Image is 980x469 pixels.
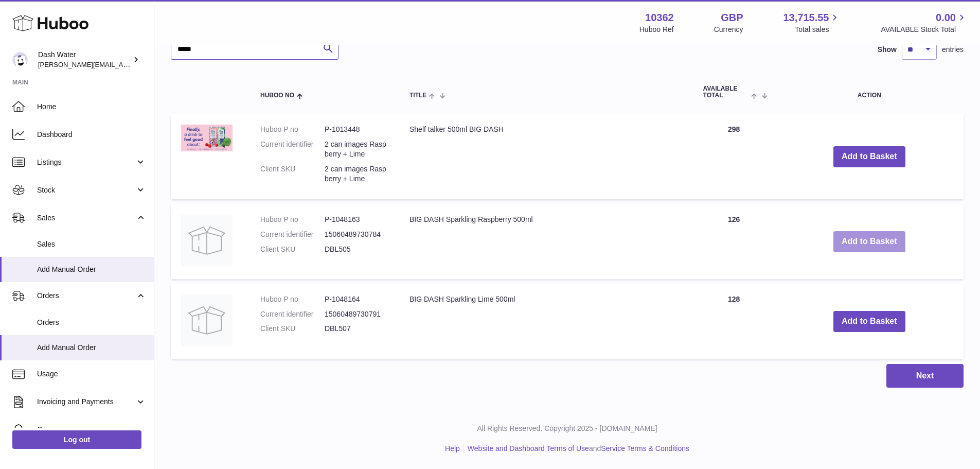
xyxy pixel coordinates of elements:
a: 13,715.55 Total sales [783,11,841,34]
label: Show [878,45,897,55]
div: Huboo Ref [639,25,674,34]
td: 126 [693,204,775,279]
dd: 15060489730784 [325,230,389,239]
span: Dashboard [37,130,146,140]
span: 13,715.55 [783,11,829,25]
span: Cases [37,425,146,435]
dt: Client SKU [260,164,325,184]
span: Add Manual Order [37,343,146,353]
span: Huboo no [260,92,294,99]
strong: 10362 [645,11,674,25]
span: Invoicing and Payments [37,397,135,407]
td: BIG DASH Sparkling Lime 500ml [399,284,693,359]
dt: Current identifier [260,230,325,239]
span: Title [409,92,426,99]
span: Sales [37,213,135,223]
dt: Huboo P no [260,215,325,224]
dd: DBL507 [325,324,389,334]
dd: P-1013448 [325,125,389,134]
button: Add to Basket [833,231,905,252]
span: AVAILABLE Stock Total [881,25,968,34]
dt: Huboo P no [260,125,325,134]
td: 128 [693,284,775,359]
span: AVAILABLE Total [703,85,749,99]
dd: P-1048164 [325,294,389,304]
td: BIG DASH Sparkling Raspberry 500ml [399,204,693,279]
dd: 2 can images Raspberry + Lime [325,164,389,184]
div: Currency [714,25,743,34]
span: Orders [37,318,146,327]
dd: 2 can images Raspberry + Lime [325,140,389,159]
a: Log out [12,430,141,449]
span: Listings [37,158,135,167]
a: Help [445,444,460,453]
dt: Client SKU [260,245,325,254]
td: Shelf talker 500ml BIG DASH [399,114,693,199]
p: All Rights Reserved. Copyright 2025 - [DOMAIN_NAME] [163,424,972,433]
dd: P-1048163 [325,215,389,224]
img: BIG DASH Sparkling Lime 500ml [181,294,233,346]
span: Stock [37,185,135,195]
span: entries [942,45,964,55]
dd: DBL505 [325,245,389,254]
button: Add to Basket [833,311,905,332]
li: and [464,444,689,454]
span: [PERSON_NAME][EMAIL_ADDRESS][DOMAIN_NAME] [38,60,206,68]
a: Website and Dashboard Terms of Use [468,444,589,453]
a: Service Terms & Conditions [601,444,689,453]
span: Total sales [795,25,841,34]
span: Home [37,102,146,112]
dd: 15060489730791 [325,309,389,319]
dt: Huboo P no [260,294,325,304]
dt: Client SKU [260,324,325,334]
dt: Current identifier [260,140,325,159]
a: 0.00 AVAILABLE Stock Total [881,11,968,34]
div: Dash Water [38,50,131,70]
span: Add Manual Order [37,265,146,274]
strong: GBP [721,11,743,25]
img: BIG DASH Sparkling Raspberry 500ml [181,215,233,266]
th: Action [775,75,964,109]
span: Sales [37,239,146,249]
dt: Current identifier [260,309,325,319]
img: james@dash-water.com [12,52,28,67]
button: Add to Basket [833,146,905,167]
img: Shelf talker 500ml BIG DASH [181,125,233,151]
button: Next [886,364,964,388]
td: 298 [693,114,775,199]
span: 0.00 [936,11,956,25]
span: Usage [37,369,146,379]
span: Orders [37,291,135,301]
